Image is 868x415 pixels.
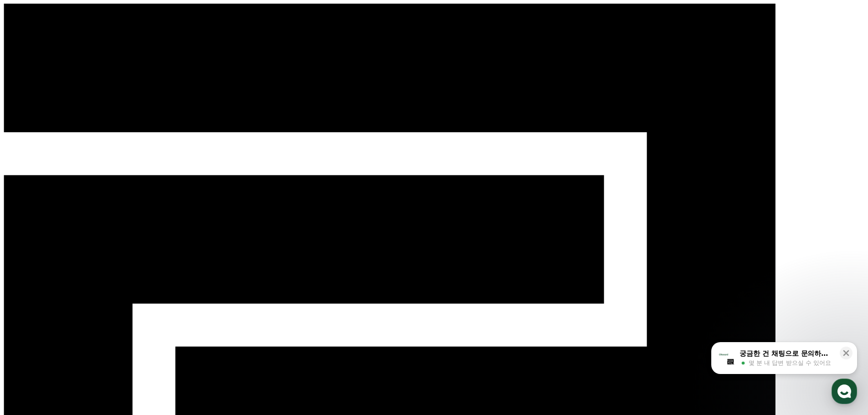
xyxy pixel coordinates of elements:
span: 홈 [29,302,34,310]
span: 설정 [141,302,152,310]
span: 대화 [83,303,94,310]
a: 홈 [3,289,60,312]
a: 설정 [118,289,175,312]
a: 대화 [60,289,118,312]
